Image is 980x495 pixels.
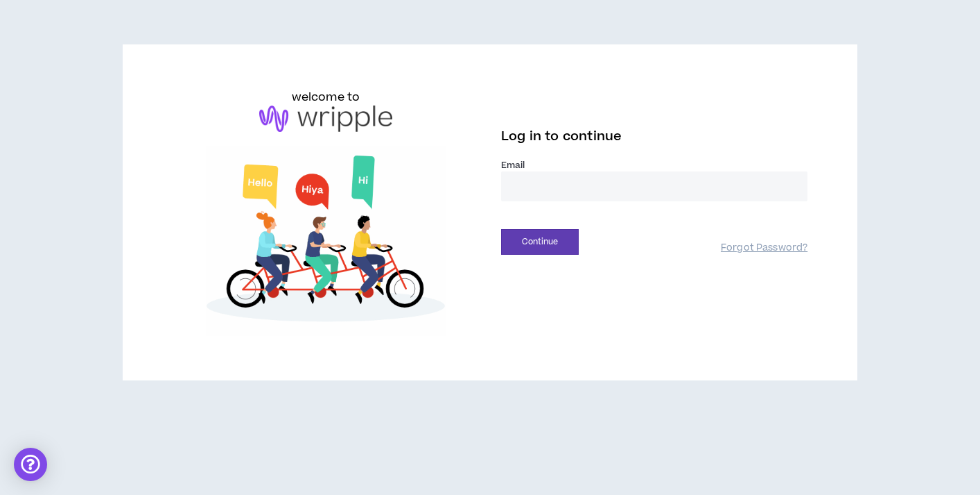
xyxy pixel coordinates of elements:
button: Continue [501,229,579,255]
h6: welcome to [292,89,360,106]
a: Forgot Password? [721,242,807,255]
img: logo-brand.png [259,106,392,132]
span: Log in to continue [501,128,622,145]
div: Open Intercom Messenger [14,448,47,481]
label: Email [501,159,807,171]
img: Welcome to Wripple [173,146,479,336]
